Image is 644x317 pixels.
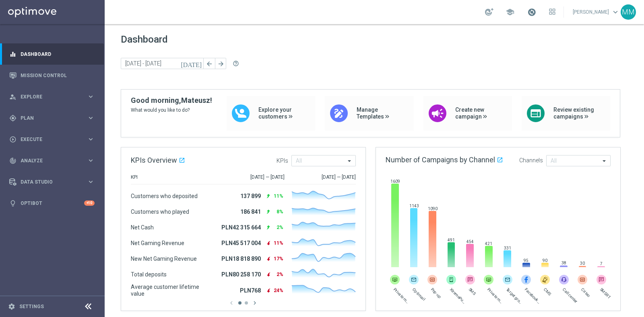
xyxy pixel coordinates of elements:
a: Dashboard [21,43,95,65]
span: Data Studio [21,180,87,184]
div: MM [621,4,636,20]
i: lightbulb [9,200,17,207]
i: track_changes [9,157,17,164]
button: Mission Control [9,72,95,79]
a: Settings [19,304,44,309]
span: Plan [21,116,87,121]
button: person_search Explore keyboard_arrow_right [9,94,95,100]
div: Optibot [9,192,95,214]
button: track_changes Analyze keyboard_arrow_right [9,157,95,164]
div: Plan [9,115,87,122]
i: keyboard_arrow_right [87,93,95,100]
a: [PERSON_NAME]keyboard_arrow_down [572,6,621,18]
i: settings [8,303,15,310]
i: gps_fixed [9,115,17,122]
button: gps_fixed Plan keyboard_arrow_right [9,115,95,121]
div: Dashboard [9,43,95,65]
button: lightbulb Optibot +10 [9,200,95,207]
div: Execute [9,136,87,143]
button: play_circle_outline Execute keyboard_arrow_right [9,136,95,143]
span: school [506,8,514,16]
a: Mission Control [21,65,95,86]
i: equalizer [9,51,17,58]
i: keyboard_arrow_right [87,135,95,143]
div: Data Studio [9,178,87,186]
div: +10 [84,200,95,206]
div: Explore [9,93,87,100]
i: keyboard_arrow_right [87,157,95,164]
a: Optibot [21,192,84,214]
button: Data Studio keyboard_arrow_right [9,179,95,185]
i: person_search [9,93,17,100]
span: keyboard_arrow_down [611,8,620,16]
span: Analyze [21,158,87,163]
span: Execute [21,137,87,142]
i: play_circle_outline [9,136,17,143]
div: Mission Control [9,65,95,86]
i: keyboard_arrow_right [87,178,95,186]
div: Analyze [9,157,87,164]
i: keyboard_arrow_right [87,114,95,122]
span: Explore [21,94,87,99]
button: equalizer Dashboard [9,51,95,57]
